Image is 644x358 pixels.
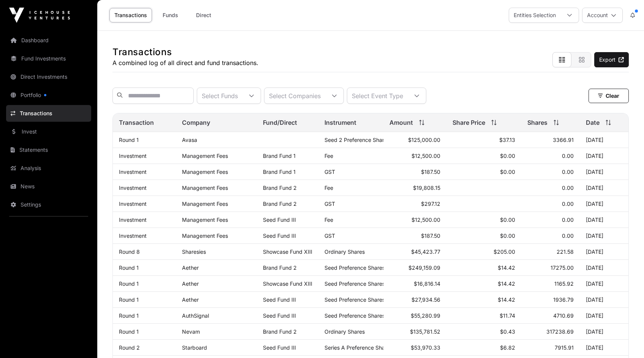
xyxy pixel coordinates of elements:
td: $135,781.52 [383,324,446,340]
span: 1165.92 [554,280,574,287]
td: [DATE] [580,132,628,148]
span: Fund/Direct [263,118,297,127]
p: Management Fees [182,153,251,159]
div: Chat Widget [606,321,644,358]
span: $0.00 [500,169,515,175]
a: News [6,178,91,195]
td: $297.12 [383,196,446,212]
a: Round 2 [119,344,140,351]
a: Portfolio [6,87,91,103]
a: Seed Fund III [263,216,296,223]
span: $0.43 [500,328,515,335]
span: Seed Preference Shares [324,312,385,319]
p: Management Fees [182,185,251,191]
a: Funds [155,8,185,22]
td: [DATE] [580,244,628,260]
a: Aether [182,296,199,303]
td: [DATE] [580,324,628,340]
a: Investment [119,200,147,207]
a: Brand Fund 2 [263,264,297,271]
a: Aether [182,280,199,287]
span: $14.42 [498,280,515,287]
a: Starboard [182,344,207,351]
span: Ordinary Shares [324,248,365,255]
p: Management Fees [182,232,251,239]
a: Analysis [6,160,91,177]
td: [DATE] [580,276,628,292]
td: $45,423.77 [383,244,446,260]
button: Account [582,8,623,23]
td: $12,500.00 [383,148,446,164]
span: Seed 2 Preference Shares [324,137,390,143]
td: [DATE] [580,196,628,212]
div: Select Companies [264,88,325,103]
a: Showcase Fund XIII [263,280,312,287]
a: Investment [119,216,147,223]
span: $0.00 [500,216,515,223]
td: $187.50 [383,164,446,180]
span: 0.00 [562,185,574,191]
a: Seed Fund III [263,296,296,303]
p: Management Fees [182,216,251,223]
a: Investment [119,153,147,159]
td: [DATE] [580,340,628,356]
span: 0.00 [562,232,574,239]
span: Seed Preference Shares [324,264,385,271]
a: Sharesies [182,248,206,255]
td: [DATE] [580,164,628,180]
span: Seed Preference Shares [324,296,385,303]
span: $0.00 [500,232,515,239]
a: Brand Fund 1 [263,169,296,175]
button: Clear [589,89,629,103]
a: Avasa [182,137,197,143]
a: Investment [119,169,147,175]
span: $11.74 [500,312,515,319]
span: Shares [527,118,547,127]
a: Round 1 [119,137,139,143]
span: $37.13 [499,137,515,143]
a: Transactions [109,8,152,22]
a: Round 1 [119,328,139,335]
td: $16,816.14 [383,276,446,292]
a: Brand Fund 1 [263,153,296,159]
td: $19,808.15 [383,180,446,196]
a: Statements [6,142,91,158]
span: 317238.69 [546,328,574,335]
span: Company [182,118,210,127]
a: Brand Fund 2 [263,328,297,335]
a: Seed Fund III [263,312,296,319]
a: Round 1 [119,280,139,287]
span: Fee [324,153,333,159]
span: 3366.91 [553,137,574,143]
a: AuthSignal [182,312,209,319]
span: Amount [389,118,413,127]
a: Direct [188,8,219,22]
a: Round 1 [119,264,139,271]
a: Round 1 [119,296,139,303]
span: Fee [324,185,333,191]
span: $14.42 [498,264,515,271]
a: Direct Investments [6,68,91,85]
td: $55,280.99 [383,308,446,324]
a: Investment [119,185,147,191]
td: $27,934.56 [383,292,446,308]
td: $12,500.00 [383,212,446,228]
span: Seed Preference Shares [324,280,385,287]
span: Ordinary Shares [324,328,365,335]
div: Entities Selection [509,8,560,22]
a: Settings [6,196,91,213]
td: $125,000.00 [383,132,446,148]
span: GST [324,169,335,175]
span: 4710.69 [553,312,574,319]
a: Fund Investments [6,50,91,67]
a: Seed Fund III [263,344,296,351]
div: Select Event Type [347,88,408,103]
a: Transactions [6,105,91,122]
td: $53,970.33 [383,340,446,356]
span: GST [324,200,335,207]
span: Share Price [453,118,485,127]
a: Showcase Fund XIII [263,248,312,255]
td: [DATE] [580,228,628,244]
td: [DATE] [580,212,628,228]
span: Fee [324,216,333,223]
